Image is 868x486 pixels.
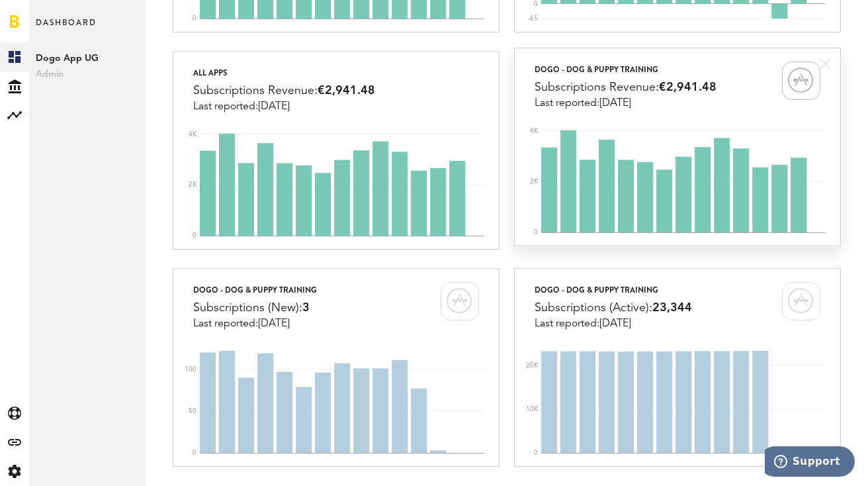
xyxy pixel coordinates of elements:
text: 4K [530,128,539,134]
text: 0 [534,229,538,236]
img: card-marketplace-itunes.svg [782,282,820,320]
span: [DATE] [599,98,631,109]
text: 4K [189,131,197,138]
text: 20K [526,363,539,369]
text: 2K [189,182,197,189]
div: Subscriptions Revenue: [535,77,716,97]
text: 10K [526,407,539,413]
text: 100 [185,366,196,373]
span: 23,344 [652,302,692,314]
span: €2,941.48 [318,85,375,97]
div: Last reported: [535,318,692,330]
span: [DATE] [599,318,631,329]
text: 0 [193,232,196,239]
img: card-marketplace-itunes.svg [441,282,479,320]
div: Subscriptions (New): [193,298,317,318]
div: Last reported: [193,101,375,113]
div: Subscriptions Revenue: [193,81,375,101]
text: 0 [534,1,538,7]
span: 3 [302,302,310,314]
div: Dogo - Dog & Puppy Training [193,282,317,298]
div: Last reported: [535,97,716,109]
div: Dogo - Dog & Puppy Training [535,282,692,298]
span: €2,941.48 [659,81,716,93]
span: [DATE] [258,318,290,329]
text: -65 [528,15,538,22]
div: Dogo - Dog & Puppy Training [535,62,716,77]
span: Admin [36,66,139,82]
iframe: Opens a widget where you can find more information [765,446,855,479]
span: [DATE] [258,101,290,112]
span: Dashboard [36,15,97,42]
text: 0 [193,15,196,22]
img: card-marketplace-itunes.svg [782,62,820,100]
text: 50 [189,408,196,414]
text: 0 [193,450,196,457]
text: 2K [530,179,539,185]
text: 0 [534,450,538,457]
div: Subscriptions (Active): [535,298,692,318]
div: All apps [193,65,375,81]
span: Dogo App UG [36,50,139,66]
div: Last reported: [193,318,317,330]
